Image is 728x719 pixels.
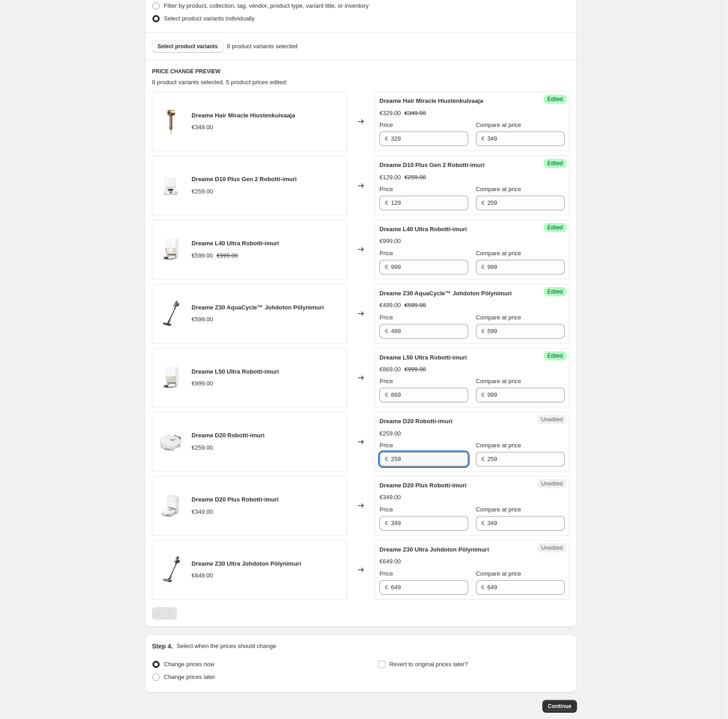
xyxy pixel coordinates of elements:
img: D20Plus__-_-_-Total-Leftsideview_80x.jpg [157,492,184,519]
nav: Pagination [152,607,177,620]
span: Continue [548,703,571,710]
span: € [481,328,485,334]
span: Unedited [541,544,563,552]
span: Compare at price [476,378,521,385]
span: € [385,520,388,527]
div: €259.00 [192,443,213,452]
span: Price [379,506,393,513]
span: Select product variants [157,43,218,50]
span: Price [379,378,393,385]
span: Compare at price [476,570,521,577]
span: Price [379,314,393,321]
span: Price [379,250,393,257]
button: Select product variants [152,40,223,53]
span: € [385,263,388,270]
span: Edited [547,96,563,103]
img: Total-Right-_-_01_00e4dd9d-4271-4e6b-b09a-8495c124944d_80x.jpg [157,236,184,263]
span: Dreame Z30 AquaCycle™ Johdoton Pölynimuri [379,290,512,297]
span: Compare at price [476,314,521,321]
span: Filter by product, collection, tag, vendor, product type, variant title, or inventory [164,2,369,9]
span: Dreame D10 Plus Gen 2 Robotti-imuri [379,162,485,168]
span: Dreame D20 Plus Robotti-imuri [192,496,278,503]
strike: €599.00 [404,301,426,310]
span: Select product variants individually [164,15,254,22]
span: 8 product variants selected [227,42,298,51]
img: L50_Ultra_Total-Right-_-_01_80x.jpg [157,364,184,391]
span: Dreame Hair Miracle Hiustenkuivaaja [379,97,483,104]
div: €129.00 [379,173,401,182]
div: €999.00 [192,379,213,388]
span: Revert to original prices later? [389,661,468,668]
span: € [385,135,388,142]
div: €649.00 [379,557,401,566]
span: Dreame Z30 AquaCycle™ Johdoton Pölynimuri [192,304,324,311]
strike: €999.00 [217,251,238,260]
span: Compare at price [476,442,521,449]
span: € [481,135,485,142]
span: € [385,391,388,398]
h6: PRICE CHANGE PREVIEW [152,68,570,75]
div: €599.00 [192,315,213,324]
span: € [481,391,485,398]
button: Continue [542,700,577,713]
span: Price [379,186,393,192]
span: Dreame Z30 Ultra Johdoton Pölynimuri [192,560,301,567]
span: Compare at price [476,186,521,192]
span: € [481,263,485,270]
span: Price [379,442,393,449]
div: €349.00 [192,123,213,132]
span: 8 product variants selected. 5 product prices edited: [152,79,288,86]
span: € [481,456,485,462]
span: Dreame D20 Robotti-imuri [192,432,264,439]
span: Dreame D20 Plus Robotti-imuri [379,482,466,489]
span: Compare at price [476,122,521,128]
span: Compare at price [476,250,521,257]
strike: €349.00 [404,109,426,118]
span: € [481,520,485,527]
img: 1_9f7729dd-f880-4a7d-a68f-3762de681888_80x.jpg [157,108,184,135]
div: €649.00 [192,571,213,580]
span: € [385,456,388,462]
div: €999.00 [379,237,401,246]
h2: Step 4. [152,642,173,651]
span: € [385,199,388,206]
div: €599.00 [192,251,213,260]
span: Unedited [541,480,563,487]
span: € [385,328,388,334]
span: Edited [547,224,563,231]
span: Price [379,570,393,577]
span: Unedited [541,416,563,423]
div: €349.00 [192,507,213,516]
span: Change prices now [164,661,214,668]
span: Dreame L50 Ultra Robotti-imuri [379,354,467,361]
span: Dreame L40 Ultra Robotti-imuri [379,226,467,233]
span: Edited [547,288,563,295]
span: € [385,584,388,591]
div: €349.00 [379,493,401,502]
span: Dreame Z30 Ultra Johdoton Pölynimuri [379,546,489,553]
div: €259.00 [379,429,401,438]
span: Compare at price [476,506,521,513]
span: Change prices later [164,673,215,680]
span: Dreame L50 Ultra Robotti-imuri [192,368,279,375]
span: € [481,584,485,591]
strike: €259.00 [404,173,426,182]
span: € [481,199,485,206]
span: Dreame D10 Plus Gen 2 Robotti-imuri [192,176,297,182]
span: Price [379,122,393,128]
strike: €999.00 [404,365,426,374]
img: D20__-_-_-BaseStation-Left_80x.jpg [157,428,184,456]
span: Edited [547,160,563,167]
img: 1_-Wide-Angle-Soft-Roller-Brush-_-_2_ced8dd32-6d00-4a72-b7f5-1b4e9911f07a_80x.jpg [157,556,184,583]
span: Dreame L40 Ultra Robotti-imuri [192,240,279,247]
div: €869.00 [379,365,401,374]
div: €259.00 [192,187,213,196]
img: Total-Front-02_80x.jpg [157,172,184,199]
p: Select when the prices should change [177,642,276,651]
img: z30ac-WideAngle-SoftRollerBrush_80x.jpg [157,300,184,327]
span: Edited [547,352,563,359]
div: €499.00 [379,301,401,310]
span: Dreame D20 Robotti-imuri [379,418,452,425]
div: €329.00 [379,109,401,118]
span: Dreame Hair Miracle Hiustenkuivaaja [192,112,295,119]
